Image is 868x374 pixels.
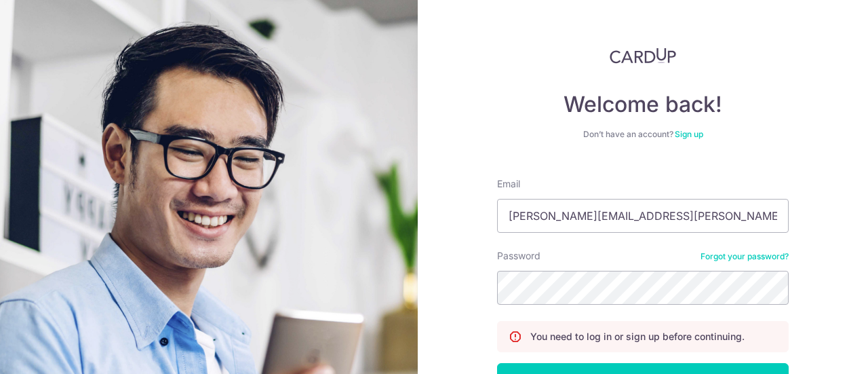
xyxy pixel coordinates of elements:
[497,91,789,118] h4: Welcome back!
[497,199,789,233] input: Enter your Email
[497,129,789,140] div: Don’t have an account?
[610,48,676,64] img: CardUp Logo
[497,177,520,191] label: Email
[497,249,540,263] label: Password
[701,251,789,262] a: Forgot your password?
[530,330,745,343] p: You need to log in or sign up before continuing.
[675,129,703,139] a: Sign up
